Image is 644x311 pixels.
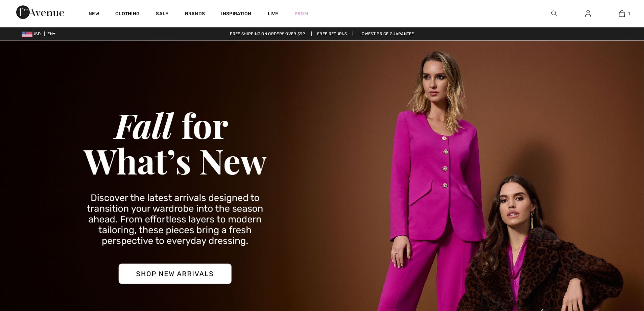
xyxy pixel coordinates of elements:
a: Free Returns [311,31,353,36]
span: USD [22,31,43,36]
a: Sign In [580,9,596,18]
img: My Bag [619,9,625,18]
img: My Info [585,9,591,18]
span: 1 [628,10,630,17]
a: Prom [294,10,308,17]
span: EN [47,31,56,36]
a: Free shipping on orders over $99 [224,31,310,36]
img: search the website [551,9,557,18]
img: US Dollar [22,31,32,37]
span: Inspiration [221,11,251,18]
img: 1ère Avenue [16,5,64,19]
a: New [89,11,99,18]
a: Lowest Price Guarantee [354,31,420,36]
a: Clothing [115,11,140,18]
a: Live [268,10,278,17]
a: 1 [605,9,638,18]
a: Sale [156,11,168,18]
a: Brands [185,11,205,18]
iframe: Opens a widget where you can find more information [601,291,637,308]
